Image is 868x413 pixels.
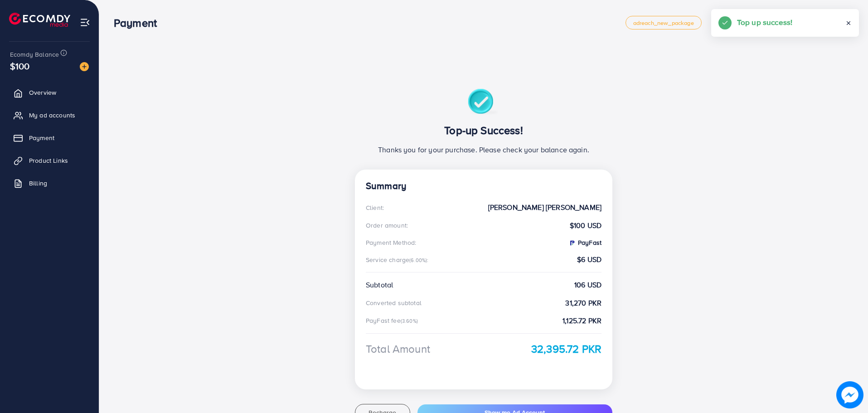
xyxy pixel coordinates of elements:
div: Client: [366,203,384,212]
strong: 32,395.72 PKR [531,341,601,357]
span: Product Links [29,156,68,165]
small: (6.00%): [409,257,428,264]
strong: [PERSON_NAME] [PERSON_NAME] [488,202,601,213]
h5: Top up success! [737,16,792,28]
span: My ad accounts [29,111,75,120]
strong: 106 USD [574,280,601,290]
h3: Top-up Success! [366,124,601,137]
strong: 31,270 PKR [565,298,601,308]
div: Converted subtotal [366,298,422,307]
div: Total Amount [366,341,430,357]
a: adreach_new_package [626,16,702,29]
span: Billing [29,179,47,188]
img: PayFast [568,239,576,247]
a: Payment [7,129,92,147]
div: PayFast fee [366,316,421,325]
img: image [80,62,89,71]
span: $100 [10,59,30,73]
strong: 1,125.72 PKR [563,316,601,326]
a: Billing [7,174,92,192]
strong: $6 USD [577,254,601,265]
img: logo [9,13,70,27]
small: (3.60%) [401,317,418,325]
p: Thanks you for your purchase. Please check your balance again. [366,144,601,155]
img: image [836,381,863,408]
div: Subtotal [366,280,393,290]
h4: Summary [366,180,601,192]
a: My ad accounts [7,106,92,124]
div: Payment Method: [366,238,416,247]
img: success [468,89,500,117]
a: Overview [7,83,92,102]
span: Overview [29,88,56,97]
div: Service charge [366,255,432,264]
strong: $100 USD [570,220,601,231]
strong: PayFast [568,238,601,247]
img: menu [80,17,90,28]
span: Payment [29,133,54,142]
a: Product Links [7,151,92,170]
div: Order amount: [366,221,408,230]
h3: Payment [114,16,164,29]
span: adreach_new_package [633,20,694,26]
span: Ecomdy Balance [10,50,59,59]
